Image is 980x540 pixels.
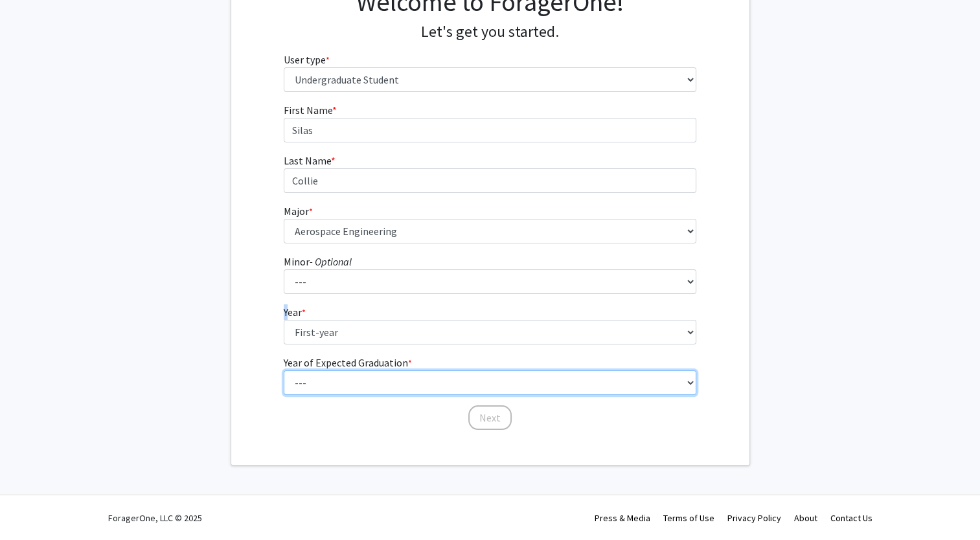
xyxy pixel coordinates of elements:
[284,154,331,167] span: Last Name
[595,512,650,524] a: Press & Media
[284,52,330,67] label: User type
[727,512,781,524] a: Privacy Policy
[284,355,412,370] label: Year of Expected Graduation
[284,104,332,117] span: First Name
[10,482,55,530] iframe: Chat
[284,23,696,41] h4: Let's get you started.
[830,512,872,524] a: Contact Us
[310,255,352,268] i: - Optional
[663,512,714,524] a: Terms of Use
[468,405,512,430] button: Next
[284,254,352,269] label: Minor
[284,304,306,320] label: Year
[794,512,817,524] a: About
[284,203,313,219] label: Major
